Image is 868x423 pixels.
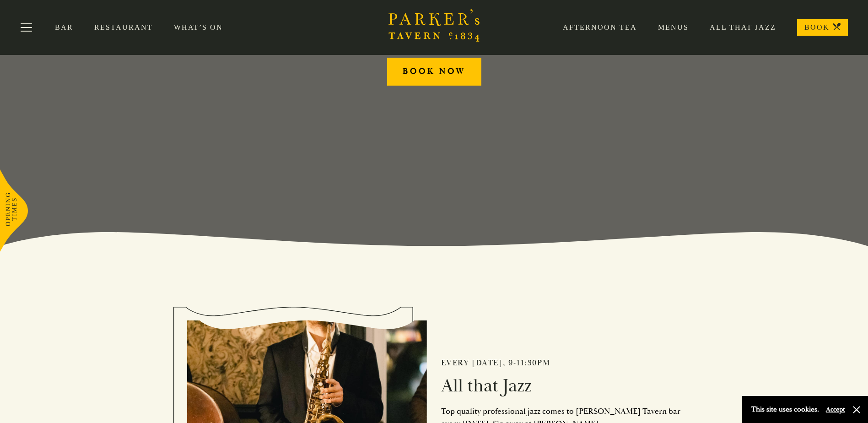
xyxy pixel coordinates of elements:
[751,403,819,416] p: This site uses cookies.
[826,405,845,414] button: Accept
[387,58,481,86] a: BOOK NOW
[441,375,681,397] h2: All that Jazz
[852,405,861,414] button: Close and accept
[441,358,681,368] h2: Every [DATE], 9-11:30pm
